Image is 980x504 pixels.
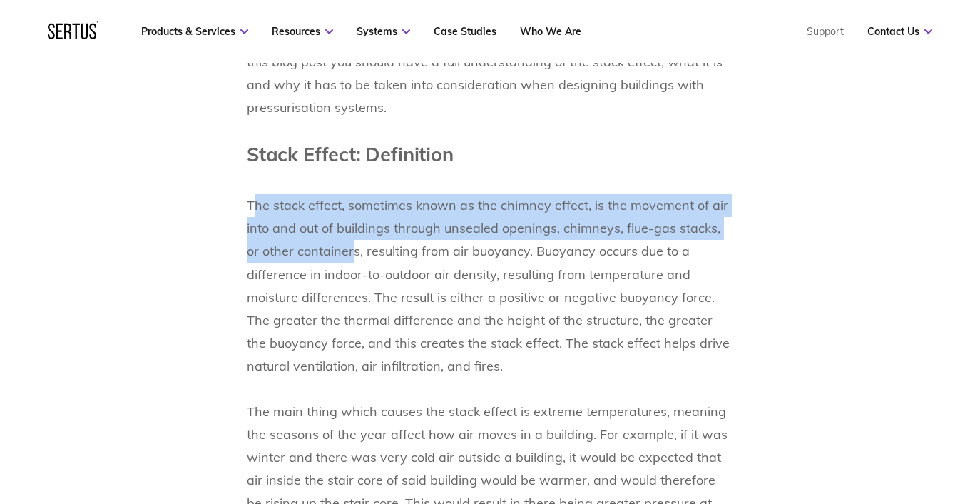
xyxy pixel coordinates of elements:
a: Systems [357,25,410,38]
a: Products & Services [141,25,248,38]
a: Resources [272,25,333,38]
a: Support [807,25,844,38]
h1: Stack Effect: Definition [247,137,733,171]
a: Contact Us [867,25,932,38]
a: Who We Are [520,25,581,38]
a: Case Studies [434,25,496,38]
